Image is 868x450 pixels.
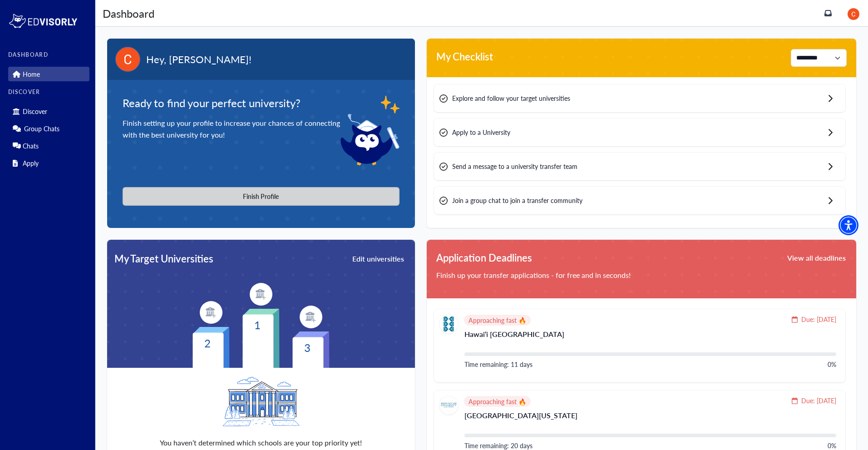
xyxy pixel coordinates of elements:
[464,360,533,369] div: Time remaining: 11 days
[452,128,510,137] span: Apply to a University
[103,5,154,21] div: Dashboard
[146,52,252,67] span: Hey, [PERSON_NAME]!
[8,104,89,119] div: Discover
[801,396,836,405] span: Due: [DATE]
[452,196,582,205] span: Join a group chat to join a transfer community
[123,95,301,114] span: Ready to find your perfect university?
[464,412,836,426] p: [GEOGRAPHIC_DATA][US_STATE]
[848,8,859,20] img: image
[439,315,458,333] img: Hawai‘i Pacific University
[250,283,272,306] img: item-logo
[8,156,89,170] div: Apply
[204,335,211,351] text: 2
[24,125,59,133] p: Group Chats
[23,142,39,150] p: Chats
[8,121,89,136] div: Group Chats
[838,215,858,235] div: Accessibility Menu
[8,67,89,81] div: Home
[114,251,213,266] span: My Target Universities
[828,360,836,369] div: 0%
[304,340,311,355] text: 3
[452,162,577,171] span: Send a message to a university transfer team
[801,315,836,324] span: Due: [DATE]
[436,270,847,281] p: Finish up your transfer applications - for free and in seconds!
[200,301,222,324] img: item-logo
[340,114,399,174] img: eddy-graduated
[300,306,322,328] img: item-logo
[380,95,399,114] img: sparkles
[452,94,570,103] span: Explore and follow your target universities
[351,252,405,265] button: Edit universities
[464,331,836,345] p: Hawai‘i [GEOGRAPHIC_DATA]
[123,187,399,206] button: Finish Profile
[436,49,493,67] span: My Checklist
[786,250,847,265] button: View all deadlines
[23,70,40,78] p: Home
[23,159,39,167] p: Apply
[254,317,261,332] text: 1
[123,117,340,174] span: Finish setting up your profile to increase your chances of connecting with the best university fo...
[8,12,78,30] img: logo
[115,47,140,72] img: profile
[791,49,847,67] select: Single select
[436,250,532,265] span: Application Deadlines
[469,317,526,323] span: Approaching fast 🔥
[160,437,362,448] span: You haven’t determined which schools are your top priority yet!
[8,138,89,153] div: Chats
[824,10,832,17] a: inbox
[8,52,89,58] label: DASHBOARD
[222,377,300,426] img: uni-logo
[23,108,47,115] p: Discover
[439,396,458,415] img: Dominican University of California
[469,399,526,404] span: Approaching fast 🔥
[8,89,89,95] label: DISCOVER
